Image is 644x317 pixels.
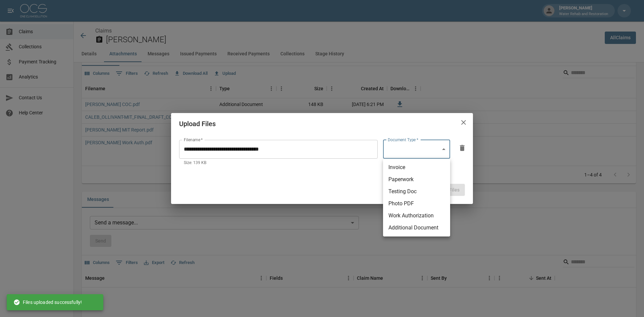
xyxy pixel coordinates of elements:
[383,173,450,186] li: Paperwork
[13,296,82,308] div: Files uploaded successfully!
[383,210,450,222] li: Work Authorization
[383,222,450,234] li: Additional Document
[383,198,450,210] li: Photo PDF
[383,161,450,173] li: Invoice
[383,186,450,198] li: Testing Doc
